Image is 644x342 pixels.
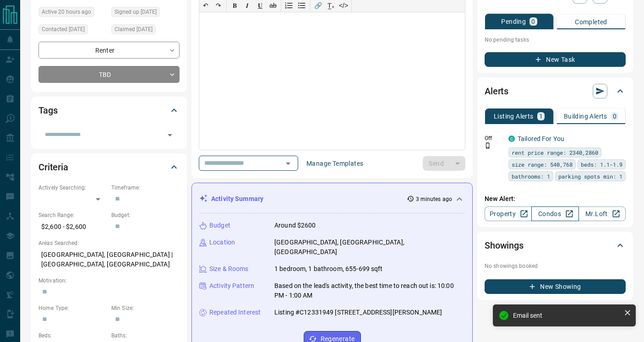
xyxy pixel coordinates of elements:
[38,211,107,219] p: Search Range:
[518,135,564,142] a: Tailored For You
[111,331,180,340] p: Baths:
[111,7,180,20] div: Sat Aug 16 2025
[38,99,180,121] div: Tags
[485,80,626,102] div: Alerts
[501,18,526,25] p: Pending
[485,134,503,142] p: Off
[274,238,465,257] p: [GEOGRAPHIC_DATA], [GEOGRAPHIC_DATA], [GEOGRAPHIC_DATA]
[301,156,369,171] button: Manage Templates
[38,219,107,234] p: $2,600 - $2,600
[508,136,515,142] div: condos.ca
[485,238,524,253] h2: Showings
[42,25,85,34] span: Contacted [DATE]
[211,194,263,204] p: Activity Summary
[38,331,107,340] p: Beds:
[209,264,249,274] p: Size & Rooms
[115,7,157,16] span: Signed up [DATE]
[485,234,626,256] div: Showings
[38,42,180,59] div: Renter
[38,156,180,178] div: Criteria
[111,304,180,312] p: Min Size:
[531,18,535,25] p: 0
[485,52,626,67] button: New Task
[485,142,491,149] svg: Push Notification Only
[209,308,261,317] p: Repeated Interest
[38,66,180,83] div: TBD
[38,24,107,37] div: Sun Aug 17 2025
[485,194,626,204] p: New Alert:
[531,206,579,221] a: Condos
[513,312,620,319] div: Email sent
[485,279,626,294] button: New Showing
[274,308,442,317] p: Listing #C12331949 [STREET_ADDRESS][PERSON_NAME]
[42,7,91,16] span: Active 20 hours ago
[575,19,607,25] p: Completed
[274,264,383,274] p: 1 bedroom, 1 bathroom, 655-699 sqft
[199,190,465,207] div: Activity Summary3 minutes ago
[485,206,532,221] a: Property
[38,247,180,272] p: [GEOGRAPHIC_DATA], [GEOGRAPHIC_DATA] | [GEOGRAPHIC_DATA], [GEOGRAPHIC_DATA]
[581,160,622,169] span: beds: 1.1-1.9
[274,281,465,300] p: Based on the lead's activity, the best time to reach out is: 10:00 PM - 1:00 AM
[38,304,107,312] p: Home Type:
[38,103,57,118] h2: Tags
[209,238,235,247] p: Location
[274,221,316,230] p: Around $2600
[485,33,626,47] p: No pending tasks
[38,7,107,20] div: Sun Aug 17 2025
[512,172,550,181] span: bathrooms: 1
[494,113,534,119] p: Listing Alerts
[115,25,153,34] span: Claimed [DATE]
[485,84,508,98] h2: Alerts
[512,148,598,157] span: rent price range: 2340,2860
[111,184,180,192] p: Timeframe:
[38,277,180,285] p: Motivation:
[564,113,607,119] p: Building Alerts
[416,195,452,203] p: 3 minutes ago
[282,157,295,170] button: Open
[209,221,230,230] p: Budget
[209,281,254,291] p: Activity Pattern
[613,113,617,119] p: 0
[423,156,465,171] div: split button
[38,160,68,174] h2: Criteria
[558,172,622,181] span: parking spots min: 1
[111,211,180,219] p: Budget:
[38,184,107,192] p: Actively Searching:
[38,239,180,247] p: Areas Searched:
[485,262,626,270] p: No showings booked
[269,2,277,9] s: ab
[512,160,573,169] span: size range: 540,768
[164,129,176,141] button: Open
[579,206,626,221] a: Mr.Loft
[111,24,180,37] div: Sun Aug 17 2025
[258,2,262,9] span: 𝐔
[539,113,543,119] p: 1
